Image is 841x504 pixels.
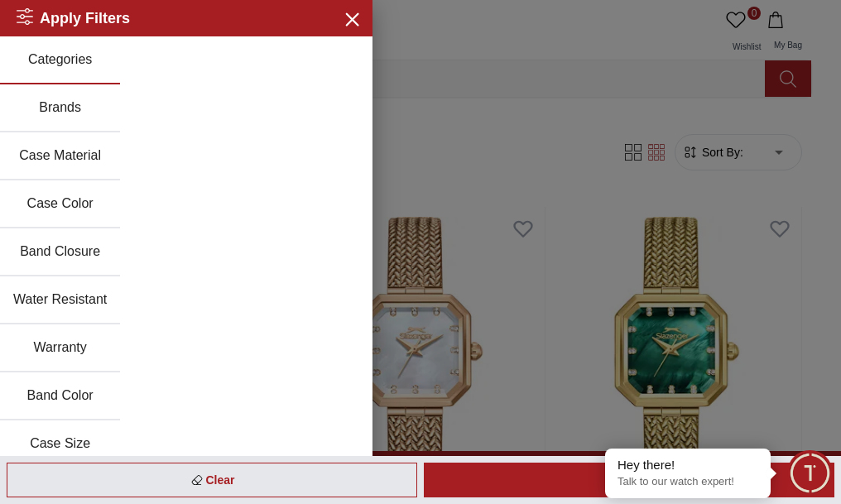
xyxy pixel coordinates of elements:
[17,7,130,30] h2: Apply Filters
[787,450,833,496] div: Chat Widget
[7,463,417,497] div: Clear
[618,475,758,489] p: Talk to our watch expert!
[618,457,758,473] div: Hey there!
[424,463,834,497] div: Apply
